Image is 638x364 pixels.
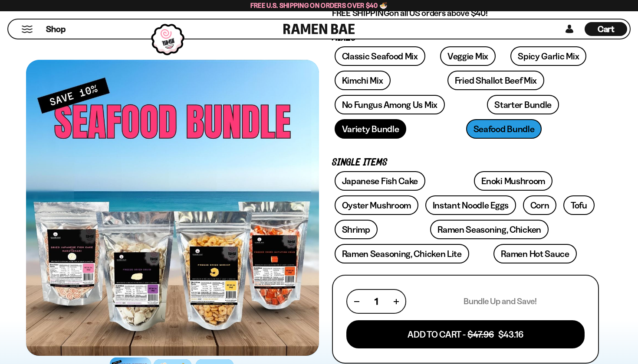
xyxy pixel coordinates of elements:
span: Cart [598,24,615,34]
span: 1 [375,296,378,307]
a: Shrimp [335,220,378,239]
button: Mobile Menu Trigger [21,26,33,33]
a: Ramen Seasoning, Chicken [430,220,549,239]
p: Bundle Up and Save! [464,296,537,307]
div: Cart [585,19,627,39]
a: Variety Bundle [335,119,407,139]
a: Classic Seafood Mix [335,46,425,66]
a: Instant Noodle Eggs [425,195,516,215]
span: Shop [46,23,66,35]
a: Starter Bundle [487,95,559,114]
a: Corn [523,195,557,215]
a: Ramen Seasoning, Chicken Lite [335,244,469,263]
a: Japanese Fish Cake [335,171,426,191]
a: Veggie Mix [440,46,496,66]
a: Fried Shallot Beef Mix [447,71,544,90]
button: Add To Cart - $47.96 $43.16 [346,320,585,348]
a: Tofu [563,195,595,215]
a: Spicy Garlic Mix [510,46,586,66]
a: Enoki Mushroom [474,171,552,191]
a: Shop [46,22,66,36]
a: No Fungus Among Us Mix [335,95,445,114]
a: Kimchi Mix [335,71,391,90]
span: Free U.S. Shipping on Orders over $40 🍜 [250,1,388,10]
a: Ramen Hot Sauce [493,244,577,263]
a: Oyster Mushroom [335,195,419,215]
p: Single Items [332,159,599,167]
